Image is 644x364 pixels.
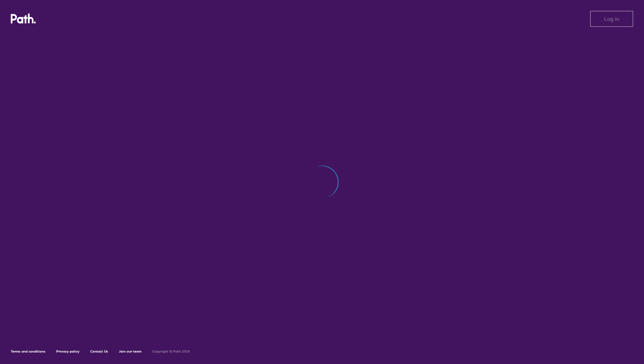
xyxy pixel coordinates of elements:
[152,350,190,354] h6: Copyright © Path 2018
[119,349,141,354] a: Join our team
[90,349,108,354] a: Contact Us
[604,16,619,22] span: Log in
[11,349,45,354] a: Terms and conditions
[56,349,79,354] a: Privacy policy
[590,11,633,27] button: Log in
